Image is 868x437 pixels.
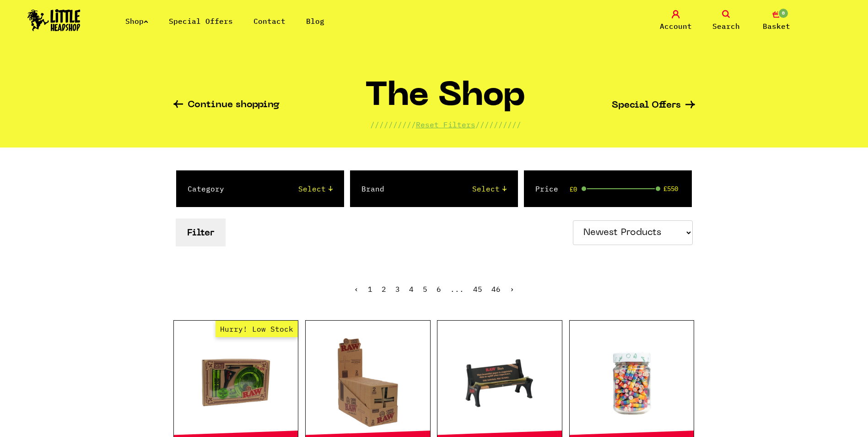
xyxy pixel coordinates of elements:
[365,81,526,119] h1: The Shop
[754,10,799,32] a: 0 Basket
[778,8,789,19] span: 0
[253,16,286,26] a: Contact
[663,185,678,192] span: £550
[763,21,790,32] span: Basket
[173,100,280,111] a: Continue shopping
[382,284,386,294] a: 2
[176,218,226,246] button: Filter
[354,285,359,293] li: « Previous
[216,321,298,337] span: Hurry! Low Stock
[423,284,427,294] a: 5
[409,284,414,294] a: 4
[570,186,577,193] span: £0
[354,284,359,294] span: ‹
[125,16,148,26] a: Shop
[27,9,81,31] img: Little Head Shop Logo
[395,284,400,294] a: 3
[361,183,384,194] label: Brand
[306,16,324,26] a: Blog
[473,284,482,294] a: 45
[450,284,464,294] span: ...
[416,120,475,129] a: Reset Filters
[370,119,521,130] p: ////////// //////////
[703,10,749,32] a: Search
[535,183,558,194] label: Price
[368,284,372,294] span: 1
[510,284,514,294] a: Next »
[660,21,692,32] span: Account
[188,183,224,194] label: Category
[612,101,695,110] a: Special Offers
[437,284,441,294] a: 6
[491,284,501,294] a: 46
[174,337,298,428] a: Hurry! Low Stock
[169,16,233,26] a: Special Offers
[712,21,740,32] span: Search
